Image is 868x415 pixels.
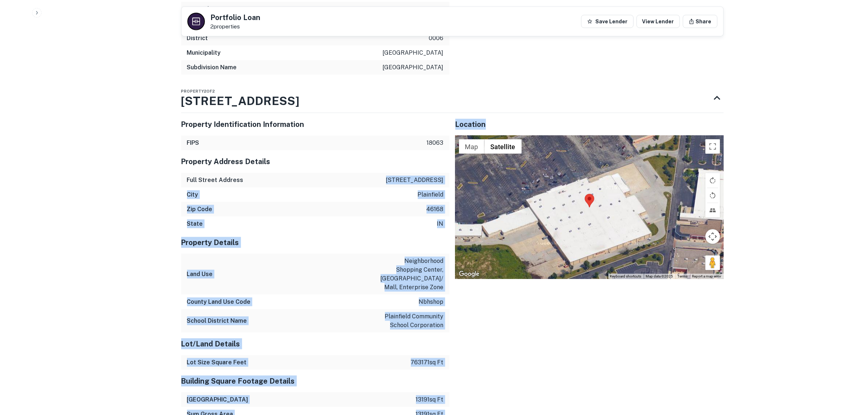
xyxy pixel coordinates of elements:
[181,237,449,248] h5: Property Details
[187,176,244,185] h6: Full Street Address
[705,256,720,270] button: Drag Pegman onto the map to open Street View
[187,317,247,325] h6: School District Name
[386,176,444,185] p: [STREET_ADDRESS]
[187,395,248,404] h6: [GEOGRAPHIC_DATA]
[637,15,680,28] a: View Lender
[187,220,203,228] h6: State
[581,15,634,28] button: Save Lender
[187,190,198,199] h6: City
[399,5,444,13] p: portion of a lot
[187,205,213,214] h6: Zip Code
[211,14,261,21] h5: Portfolio Loan
[646,274,673,278] span: Map data ©2025
[459,139,484,154] button: Show street map
[181,338,449,349] h5: Lot/Land Details
[187,139,199,147] h6: FIPS
[181,89,215,93] span: Property 2 of 2
[181,84,724,113] div: Property2of2[STREET_ADDRESS]
[211,23,261,30] p: 2 properties
[427,139,444,147] p: 18063
[457,269,481,279] img: Google
[181,156,449,167] h5: Property Address Details
[187,34,208,43] h6: District
[187,49,221,57] h6: Municipality
[383,63,444,72] p: [GEOGRAPHIC_DATA]
[378,312,444,330] p: plainfield community school corporation
[181,92,300,110] h3: [STREET_ADDRESS]
[187,63,237,72] h6: Subdivision Name
[705,203,720,218] button: Tilt map
[437,220,444,228] p: in
[427,205,444,214] p: 46168
[705,139,720,154] button: Toggle fullscreen view
[187,358,247,367] h6: Lot Size Square Feet
[705,188,720,203] button: Rotate map counterclockwise
[187,270,213,279] h6: Land Use
[181,376,449,387] h5: Building Square Footage Details
[187,5,213,13] h6: Lot Code
[832,357,868,392] iframe: Chat Widget
[455,119,724,130] h5: Location
[187,298,251,306] h6: County Land Use Code
[378,257,444,292] p: neighborhood shopping center, [GEOGRAPHIC_DATA]/mall, enterprise zone
[705,173,720,188] button: Rotate map clockwise
[181,119,449,130] h5: Property Identification Information
[416,395,444,404] p: 13191 sq ft
[457,269,481,279] a: Open this area in Google Maps (opens a new window)
[419,298,444,306] p: nbhshop
[678,274,688,278] a: Terms (opens in new tab)
[418,190,444,199] p: plainfield
[429,34,444,43] p: 0006
[484,139,522,154] button: Show satellite imagery
[692,274,721,278] a: Report a map error
[683,15,717,28] button: Share
[411,358,444,367] p: 763171 sq ft
[610,274,642,279] button: Keyboard shortcuts
[383,49,444,57] p: [GEOGRAPHIC_DATA]
[705,229,720,244] button: Map camera controls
